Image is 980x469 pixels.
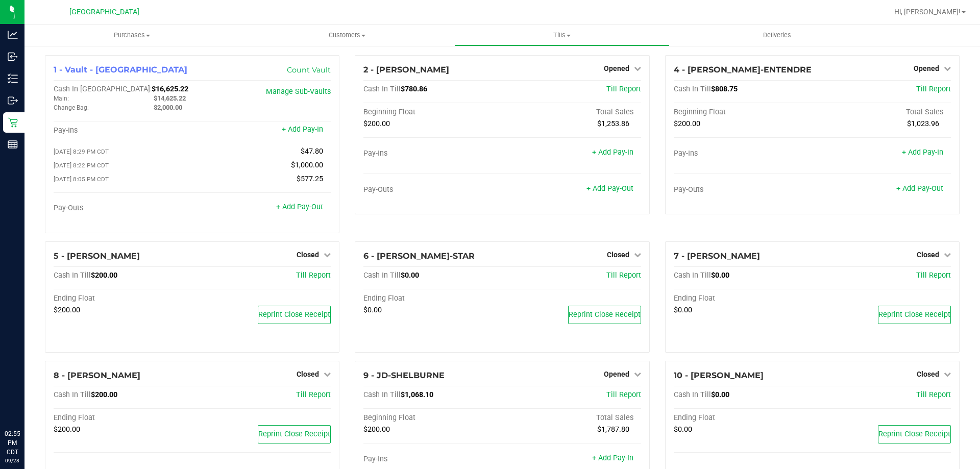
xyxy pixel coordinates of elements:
span: Closed [917,370,939,378]
span: 9 - JD-SHELBURNE [363,371,445,380]
span: $16,625.22 [152,85,188,93]
span: $47.80 [301,147,323,156]
span: $0.00 [711,390,729,399]
span: $808.75 [711,85,738,93]
span: $200.00 [91,271,117,280]
span: Deliveries [749,31,805,40]
span: Closed [297,370,319,378]
inline-svg: Outbound [8,95,18,106]
a: + Add Pay-In [592,148,633,157]
div: Beginning Float [363,413,502,423]
span: [GEOGRAPHIC_DATA] [69,8,139,16]
a: Manage Sub-Vaults [266,87,331,96]
a: Till Report [606,85,641,93]
span: $577.25 [297,175,323,183]
span: $780.86 [401,85,427,93]
span: Cash In [GEOGRAPHIC_DATA]: [54,85,152,93]
span: Main: [54,95,69,102]
div: Ending Float [674,294,813,303]
span: Closed [917,251,939,259]
span: 5 - [PERSON_NAME] [54,251,140,261]
div: Beginning Float [674,108,813,117]
a: Till Report [916,85,951,93]
span: Cash In Till [674,390,711,399]
a: Till Report [916,271,951,280]
div: Pay-Ins [54,126,192,135]
span: 10 - [PERSON_NAME] [674,371,764,380]
span: Cash In Till [363,390,401,399]
span: Cash In Till [363,85,401,93]
span: Till Report [606,271,641,280]
span: $14,625.22 [154,94,186,102]
a: + Add Pay-In [282,125,323,134]
div: Pay-Outs [363,185,502,194]
span: $200.00 [674,119,700,128]
a: + Add Pay-Out [276,203,323,211]
span: Reprint Close Receipt [569,310,641,319]
span: Reprint Close Receipt [878,430,950,438]
span: $0.00 [401,271,419,280]
inline-svg: Reports [8,139,18,150]
div: Pay-Ins [674,149,813,158]
span: Closed [607,251,629,259]
a: Till Report [296,271,331,280]
span: Reprint Close Receipt [878,310,950,319]
button: Reprint Close Receipt [568,306,641,324]
inline-svg: Retail [8,117,18,128]
span: Opened [914,64,939,72]
a: Deliveries [670,24,885,46]
a: Till Report [606,390,641,399]
span: Till Report [916,390,951,399]
div: Total Sales [502,108,641,117]
span: 4 - [PERSON_NAME]-ENTENDRE [674,65,812,75]
span: Change Bag: [54,104,89,111]
span: $1,787.80 [597,425,629,434]
div: Pay-Ins [363,149,502,158]
span: Cash In Till [54,390,91,399]
div: Beginning Float [363,108,502,117]
span: $1,000.00 [291,161,323,169]
div: Ending Float [674,413,813,423]
span: $1,253.86 [597,119,629,128]
span: Opened [604,64,629,72]
button: Reprint Close Receipt [258,306,331,324]
a: + Add Pay-Out [586,184,633,193]
a: Till Report [296,390,331,399]
span: $0.00 [674,425,692,434]
p: 09/28 [5,457,20,464]
inline-svg: Analytics [8,30,18,40]
p: 02:55 PM CDT [5,429,20,457]
inline-svg: Inbound [8,52,18,62]
button: Reprint Close Receipt [878,425,951,443]
div: Ending Float [363,294,502,303]
inline-svg: Inventory [8,73,18,84]
span: 2 - [PERSON_NAME] [363,65,449,75]
div: Ending Float [54,294,192,303]
span: Cash In Till [674,85,711,93]
span: $1,068.10 [401,390,433,399]
button: Reprint Close Receipt [878,306,951,324]
span: $200.00 [363,425,390,434]
span: Cash In Till [674,271,711,280]
span: Cash In Till [54,271,91,280]
span: $1,023.96 [907,119,939,128]
button: Reprint Close Receipt [258,425,331,443]
span: 8 - [PERSON_NAME] [54,371,140,380]
span: Opened [604,370,629,378]
span: Tills [455,31,669,40]
div: Pay-Ins [363,455,502,464]
iframe: Resource center [10,387,41,418]
span: Purchases [24,31,239,40]
span: Closed [297,251,319,259]
span: $2,000.00 [154,104,182,111]
a: Count Vault [287,65,331,75]
span: Reprint Close Receipt [258,430,330,438]
div: Pay-Outs [54,204,192,213]
span: Hi, [PERSON_NAME]! [894,8,961,16]
span: [DATE] 8:22 PM CDT [54,162,109,169]
span: Customers [240,31,454,40]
